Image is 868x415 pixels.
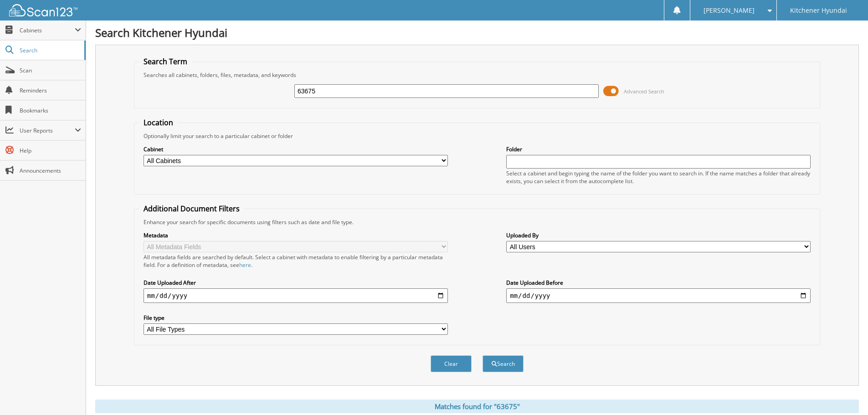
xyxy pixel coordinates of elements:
[506,145,811,153] label: Folder
[139,132,815,140] div: Optionally limit your search to a particular cabinet or folder
[20,87,81,94] span: Reminders
[144,314,448,322] label: File type
[624,88,664,95] span: Advanced Search
[95,400,859,413] div: Matches found for "63675"
[506,231,811,239] label: Uploaded By
[139,118,178,128] legend: Location
[9,4,77,16] img: scan123-logo-white.svg
[431,355,472,372] button: Clear
[20,107,81,114] span: Bookmarks
[20,147,81,154] span: Help
[20,46,80,54] span: Search
[20,67,81,74] span: Scan
[506,279,811,287] label: Date Uploaded Before
[139,204,244,214] legend: Additional Document Filters
[144,288,448,303] input: start
[139,56,192,67] legend: Search Term
[144,145,448,153] label: Cabinet
[95,25,859,40] h1: Search Kitchener Hyundai
[139,218,815,226] div: Enhance your search for specific documents using filters such as date and file type.
[506,288,811,303] input: end
[20,127,75,134] span: User Reports
[239,261,251,269] a: here
[144,231,448,239] label: Metadata
[704,8,755,13] span: [PERSON_NAME]
[483,355,524,372] button: Search
[144,253,448,269] div: All metadata fields are searched by default. Select a cabinet with metadata to enable filtering b...
[144,279,448,287] label: Date Uploaded After
[20,167,81,174] span: Announcements
[20,26,75,34] span: Cabinets
[790,8,847,13] span: Kitchener Hyundai
[506,169,811,185] div: Select a cabinet and begin typing the name of the folder you want to search in. If the name match...
[139,71,815,79] div: Searches all cabinets, folders, files, metadata, and keywords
